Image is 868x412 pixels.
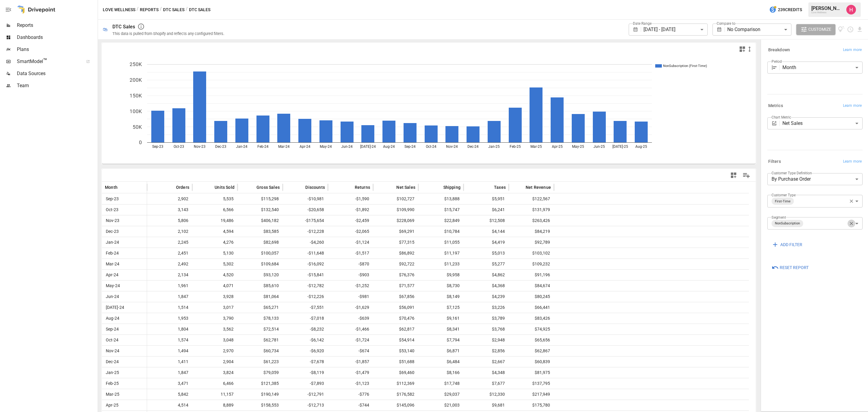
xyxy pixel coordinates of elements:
span: Returns [355,184,370,190]
span: $6,871 [421,346,461,356]
span: $109,684 [241,259,280,269]
span: Reset Report [780,264,809,271]
span: 11,157 [195,389,234,400]
label: Date Range [633,21,652,26]
text: Jun-24 [341,144,353,149]
div: / [160,6,162,14]
span: Mar-25 [105,389,120,400]
text: Sep-24 [404,144,416,149]
div: 🛍 [103,27,108,32]
span: $131,979 [512,204,551,215]
span: $228,069 [376,215,415,226]
span: 4,520 [195,270,234,280]
button: Sort [167,183,175,192]
span: -$1,479 [331,367,370,378]
h6: Metrics [768,103,783,109]
span: Learn more [843,103,862,109]
span: $12,508 [467,215,506,226]
div: This data is pulled from Shopify and reflects any configured filters. [112,31,224,36]
button: Download report [856,26,863,33]
span: SmartModel [17,58,80,65]
span: $4,419 [467,237,506,248]
span: $15,747 [421,204,461,215]
text: NonSubscription (First-Time) [663,64,707,68]
span: Sep-24 [105,324,120,334]
span: 2,134 [150,270,189,280]
span: Apr-25 [105,400,119,410]
span: $70,476 [376,313,415,324]
span: $4,348 [467,367,506,378]
span: -$981 [331,291,370,302]
span: 3,824 [195,367,234,378]
span: 5,842 [150,389,189,400]
text: Nov-23 [194,144,206,149]
span: -$12,791 [286,389,325,400]
span: $53,140 [376,346,415,356]
div: Month [782,62,863,74]
span: Discounts [305,184,325,190]
span: -$8,232 [286,324,325,334]
span: $3,768 [467,324,506,334]
span: Nov-24 [105,346,120,356]
span: $9,958 [421,270,461,280]
text: Feb-25 [510,144,521,149]
span: $3,226 [467,302,506,313]
button: Reports [140,6,159,14]
span: $9,161 [421,313,461,324]
span: -$639 [331,313,370,324]
span: $8,166 [421,367,461,378]
span: $62,817 [376,324,415,334]
span: 1,574 [150,335,189,345]
text: 250K [130,61,142,67]
div: By Purchase Order [767,173,863,185]
button: Reset Report [767,262,813,273]
span: Team [17,82,96,89]
text: May-24 [320,144,332,149]
span: -$1,252 [331,280,370,291]
span: $3,789 [467,313,506,324]
span: May-24 [105,280,121,291]
div: A chart. [102,55,749,164]
span: $92,789 [512,237,551,248]
label: Chart Metric [772,115,791,120]
span: $263,426 [512,215,551,226]
button: Customize [796,24,835,35]
span: 3,017 [195,302,234,313]
span: 4,514 [150,400,189,410]
span: $7,125 [421,302,461,313]
button: Love Wellness [103,6,135,14]
span: 3,048 [195,335,234,345]
text: Apr-25 [552,144,563,149]
span: -$175,654 [286,215,325,226]
span: $12,330 [467,389,506,400]
button: Sort [517,183,525,192]
span: Feb-25 [105,378,120,389]
span: $60,839 [512,357,551,367]
span: $78,133 [241,313,280,324]
span: $11,233 [421,259,461,269]
span: $11,055 [421,237,461,248]
span: 2,904 [195,357,234,367]
span: $65,271 [241,302,280,313]
span: Feb-24 [105,248,120,258]
text: Dec-23 [215,144,226,149]
span: 3,562 [195,324,234,334]
h6: Filters [768,158,781,165]
button: ADD FILTER [767,239,807,250]
span: $8,341 [421,324,461,334]
span: Mar-24 [105,259,120,269]
span: $77,315 [376,237,415,248]
button: Sort [247,183,256,192]
span: -$1,124 [331,237,370,248]
span: Sep-23 [105,194,120,204]
span: Units Sold [215,184,234,190]
span: Data Sources [17,70,96,77]
span: 3,790 [195,313,234,324]
span: $69,291 [376,226,415,237]
span: -$16,092 [286,259,325,269]
span: -$1,857 [331,357,370,367]
div: / [186,6,188,14]
span: $29,037 [421,389,461,400]
span: $109,990 [376,204,415,215]
button: Hayley Rovet [843,1,860,18]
